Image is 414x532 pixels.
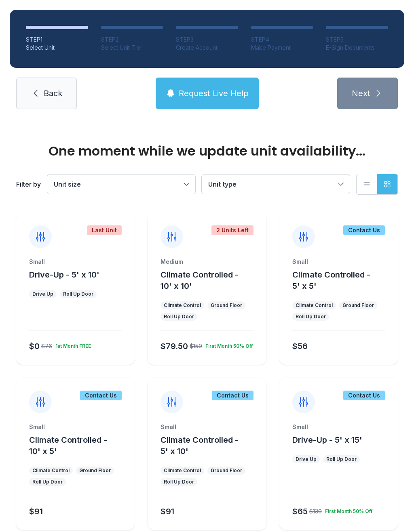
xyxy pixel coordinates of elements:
div: Contact Us [343,391,385,400]
div: $91 [161,506,174,517]
div: One moment while we update unit availability... [16,145,398,158]
button: Drive-Up - 5' x 10' [29,269,99,280]
div: Contact Us [212,391,253,400]
div: Ground Floor [342,302,374,309]
div: Roll Up Door [164,479,194,485]
div: $0 [29,341,40,352]
button: Climate Controlled - 5' x 5' [292,269,395,292]
button: Climate Controlled - 10' x 10' [161,269,263,292]
div: 2 Units Left [211,225,253,235]
div: Roll Up Door [63,291,93,297]
div: Drive Up [32,291,53,297]
div: Small [292,258,385,266]
span: Drive-Up - 5' x 15' [292,435,362,445]
div: 1st Month FREE [52,340,91,349]
button: Drive-Up - 5' x 15' [292,434,362,446]
button: Unit size [47,175,195,194]
span: Next [352,88,370,99]
div: Make Payment [251,44,313,52]
span: Drive-Up - 5' x 10' [29,270,99,280]
div: Ground Floor [79,467,111,474]
div: STEP 2 [101,36,163,44]
span: Climate Controlled - 10' x 5' [29,435,107,456]
div: Select Unit Tier [101,44,163,52]
div: STEP 5 [326,36,388,44]
div: $65 [292,506,308,517]
span: Back [44,88,62,99]
div: Select Unit [26,44,88,52]
div: Roll Up Door [164,313,194,320]
button: Climate Controlled - 5' x 10' [161,434,263,457]
div: $91 [29,506,43,517]
div: STEP 3 [176,36,238,44]
div: Last Unit [87,225,122,235]
div: First Month 50% Off [322,505,372,515]
div: Drive Up [296,456,317,463]
div: Small [292,423,385,431]
div: Climate Control [164,302,201,309]
div: Small [161,423,253,431]
span: Request Live Help [179,88,249,99]
div: $79.50 [161,341,188,352]
div: Filter by [16,179,41,189]
div: Create Account [176,44,238,52]
div: First Month 50% Off [202,340,253,349]
div: Roll Up Door [326,456,357,463]
div: $56 [292,341,308,352]
div: Climate Control [296,302,333,309]
div: STEP 4 [251,36,313,44]
span: Unit type [208,180,237,188]
div: Contact Us [80,391,122,400]
div: Roll Up Door [32,479,63,485]
div: $76 [41,342,52,350]
div: STEP 1 [26,36,88,44]
div: Small [29,423,122,431]
button: Climate Controlled - 10' x 5' [29,434,131,457]
div: Medium [161,258,253,266]
div: Climate Control [164,467,201,474]
span: Climate Controlled - 10' x 10' [161,270,239,291]
span: Climate Controlled - 5' x 5' [292,270,370,291]
div: Roll Up Door [296,313,326,320]
div: $130 [309,507,322,515]
div: Ground Floor [211,302,242,309]
div: Small [29,258,122,266]
button: Unit type [202,175,350,194]
div: $159 [190,342,202,350]
span: Unit size [54,180,81,188]
div: E-Sign Documents [326,44,388,52]
div: Contact Us [343,225,385,235]
div: Ground Floor [211,467,242,474]
div: Climate Control [32,467,70,474]
span: Climate Controlled - 5' x 10' [161,435,239,456]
